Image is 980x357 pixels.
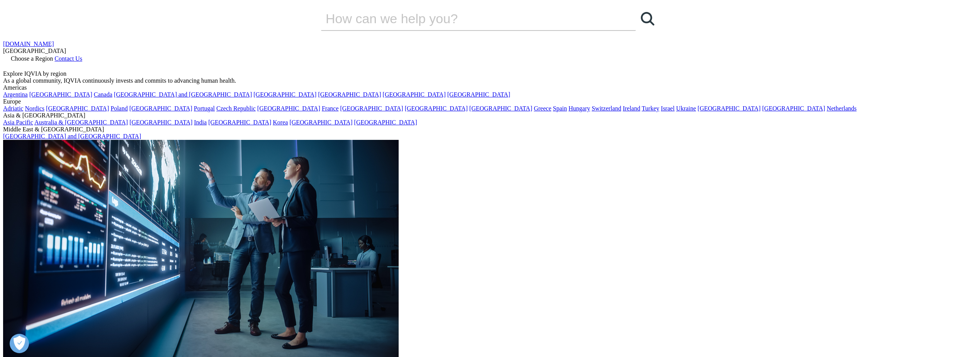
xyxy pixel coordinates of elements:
[447,91,510,98] a: [GEOGRAPHIC_DATA]
[592,105,621,112] a: Switzerland
[208,119,271,126] a: [GEOGRAPHIC_DATA]
[3,48,977,54] div: [GEOGRAPHIC_DATA]
[553,105,567,112] a: Spain
[129,119,192,126] a: [GEOGRAPHIC_DATA]
[636,7,659,30] a: Suchen
[642,105,659,112] a: Turkey
[10,334,29,353] button: Präferenzen öffnen
[11,55,53,62] span: Choose a Region
[3,133,141,139] a: [GEOGRAPHIC_DATA] and [GEOGRAPHIC_DATA]
[194,105,215,112] a: Portugal
[3,119,33,126] a: Asia Pacific
[3,105,23,112] a: Adriatic
[25,105,44,112] a: Nordics
[273,119,288,126] a: Korea
[698,105,761,112] a: [GEOGRAPHIC_DATA]
[3,112,977,119] div: Asia & [GEOGRAPHIC_DATA]
[318,91,381,98] a: [GEOGRAPHIC_DATA]
[114,91,252,98] a: [GEOGRAPHIC_DATA] and [GEOGRAPHIC_DATA]
[3,70,977,77] div: Explore IQVIA by region
[94,91,112,98] a: Canada
[3,41,54,47] a: [DOMAIN_NAME]
[3,126,977,133] div: Middle East & [GEOGRAPHIC_DATA]
[110,105,127,112] a: Poland
[641,12,654,25] svg: Search
[3,84,977,91] div: Americas
[3,98,977,105] div: Europe
[354,119,417,126] a: [GEOGRAPHIC_DATA]
[827,105,856,112] a: Netherlands
[129,105,192,112] a: [GEOGRAPHIC_DATA]
[676,105,696,112] a: Ukraine
[34,119,128,126] a: Australia & [GEOGRAPHIC_DATA]
[534,105,551,112] a: Greece
[340,105,403,112] a: [GEOGRAPHIC_DATA]
[289,119,352,126] a: [GEOGRAPHIC_DATA]
[29,91,92,98] a: [GEOGRAPHIC_DATA]
[321,7,614,30] input: Suchen
[762,105,825,112] a: [GEOGRAPHIC_DATA]
[661,105,675,112] a: Israel
[623,105,640,112] a: Ireland
[54,55,82,62] a: Contact Us
[383,91,446,98] a: [GEOGRAPHIC_DATA]
[253,91,316,98] a: [GEOGRAPHIC_DATA]
[46,105,109,112] a: [GEOGRAPHIC_DATA]
[469,105,532,112] a: [GEOGRAPHIC_DATA]
[3,77,977,84] div: As a global community, IQVIA continuously invests and commits to advancing human health.
[569,105,590,112] a: Hungary
[3,91,28,98] a: Argentina
[405,105,468,112] a: [GEOGRAPHIC_DATA]
[216,105,256,112] a: Czech Republic
[194,119,207,126] a: India
[257,105,320,112] a: [GEOGRAPHIC_DATA]
[322,105,339,112] a: France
